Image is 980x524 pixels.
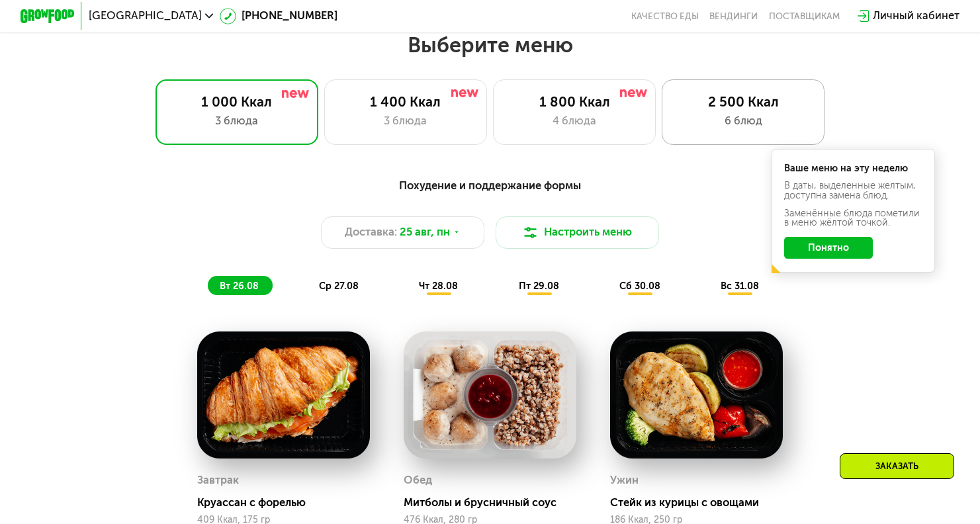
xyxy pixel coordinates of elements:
button: Понятно [784,237,873,259]
div: Ваше меню на эту неделю [784,163,923,173]
a: Вендинги [709,11,758,21]
div: 4 блюда [507,113,642,130]
div: Обед [404,470,432,491]
div: Личный кабинет [873,8,959,24]
button: Настроить меню [496,216,659,249]
div: Митболы и брусничный соус [404,496,587,510]
div: 3 блюда [338,113,473,130]
div: Стейк из курицы с овощами [610,496,793,510]
span: чт 28.08 [419,280,458,292]
div: 1 800 Ккал [507,94,642,110]
div: Круассан с форелью [197,496,380,510]
h2: Выберите меню [44,32,936,58]
div: поставщикам [769,11,840,21]
a: [PHONE_NUMBER] [220,8,337,24]
div: 1 400 Ккал [338,94,473,110]
div: 1 000 Ккал [169,94,304,110]
span: сб 30.08 [619,280,660,292]
span: пт 29.08 [519,280,559,292]
div: Заменённые блюда пометили в меню жёлтой точкой. [784,208,923,228]
span: [GEOGRAPHIC_DATA] [89,11,202,21]
div: Ужин [610,470,639,491]
span: вт 26.08 [220,280,259,292]
div: 3 блюда [169,113,304,130]
div: 6 блюд [676,113,811,130]
span: ср 27.08 [319,280,359,292]
div: Завтрак [197,470,239,491]
div: Заказать [840,453,954,479]
div: В даты, выделенные желтым, доступна замена блюд. [784,181,923,200]
a: Качество еды [631,11,699,21]
div: Похудение и поддержание формы [87,177,893,195]
div: 2 500 Ккал [676,94,811,110]
span: вс 31.08 [721,280,759,292]
span: 25 авг, пн [400,224,450,241]
span: Доставка: [345,224,397,241]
